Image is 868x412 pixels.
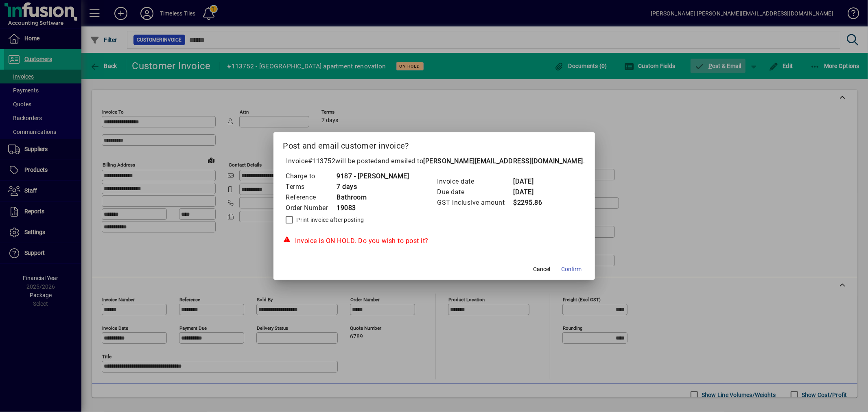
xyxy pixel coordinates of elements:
[308,157,336,165] span: #113752
[437,197,513,208] td: GST inclusive amount
[513,187,546,197] td: [DATE]
[437,187,513,197] td: Due date
[337,192,409,203] td: Bathroom
[295,216,364,224] label: Print invoice after posting
[513,197,546,208] td: $2295.86
[529,262,555,276] button: Cancel
[286,182,337,192] td: Terms
[286,171,337,182] td: Charge to
[286,192,337,203] td: Reference
[273,132,595,156] h2: Post and email customer invoice?
[283,236,585,246] div: Invoice is ON HOLD. Do you wish to post it?
[286,203,337,213] td: Order Number
[558,262,585,276] button: Confirm
[533,265,551,274] span: Cancel
[337,171,409,182] td: 9187 - [PERSON_NAME]
[513,176,546,187] td: [DATE]
[562,265,582,274] span: Confirm
[424,157,584,165] b: [PERSON_NAME][EMAIL_ADDRESS][DOMAIN_NAME]
[337,182,409,192] td: 7 days
[378,157,584,165] span: and emailed to
[437,176,513,187] td: Invoice date
[283,156,585,166] p: Invoice will be posted .
[337,203,409,213] td: 19083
